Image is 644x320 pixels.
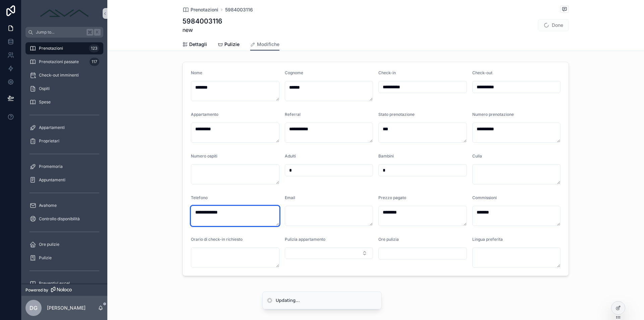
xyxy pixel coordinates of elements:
[25,83,103,95] a: Ospiti
[378,195,406,200] span: Prezzo pagato
[25,174,103,186] a: Appuntamenti
[25,277,103,289] a: Preventivi excel
[25,69,103,81] a: Check-out imminenti
[378,153,394,158] span: Bambini
[39,73,79,78] span: Check-out imminenti
[191,70,202,75] span: Nome
[285,237,325,242] span: Pulizia appartamento
[25,287,48,293] span: Powered by
[25,135,103,147] a: Proprietari
[25,27,103,38] button: Jump to...K
[39,203,57,208] span: Avahome
[191,112,218,117] span: Appartamento
[250,38,279,51] a: Modifiche
[285,112,301,117] span: Referral
[21,284,107,296] a: Powered by
[191,6,218,13] span: Prenotazioni
[182,6,218,13] a: Prenotazioni
[25,238,103,250] a: Ore pulizie
[25,252,103,264] a: Pulizie
[25,122,103,134] a: Appartamenti
[25,213,103,225] a: Controllo disponibilità
[472,70,492,75] span: Check-out
[191,153,217,158] span: Numero ospiti
[182,16,222,26] h1: 5984003116
[39,177,65,183] span: Appuntamenti
[95,30,100,35] span: K
[39,216,80,222] span: Controllo disponibilità
[189,41,207,48] span: Dettagli
[47,305,86,311] p: [PERSON_NAME]
[218,38,239,52] a: Pulizie
[39,46,63,51] span: Prenotazioni
[276,297,300,304] div: Updating...
[25,161,103,173] a: Promemoria
[39,59,79,64] span: Prenotazioni passate
[225,6,253,13] a: 5984003116
[90,58,99,66] div: 117
[182,38,207,52] a: Dettagli
[285,195,295,200] span: Email
[182,26,222,34] span: new
[38,8,91,19] img: App logo
[25,56,103,68] a: Prenotazioni passate117
[39,281,70,286] span: Preventivi excel
[472,112,514,117] span: Numero prenotazione
[378,70,396,75] span: Check-in
[89,44,99,52] div: 123
[224,41,239,48] span: Pulizie
[30,304,38,312] span: DG
[472,237,503,242] span: Lingua preferita
[378,237,399,242] span: Ore pulizia
[191,237,243,242] span: Orario di check-in richiesto
[472,195,497,200] span: Commissioni
[472,153,482,158] span: Culla
[257,41,279,48] span: Modifiche
[39,125,65,130] span: Appartamenti
[39,164,63,169] span: Promemoria
[25,199,103,212] a: Avahome
[191,195,208,200] span: Telefono
[39,86,50,91] span: Ospiti
[39,242,59,247] span: Ore pulizie
[25,42,103,54] a: Prenotazioni123
[39,255,52,261] span: Pulizie
[378,112,415,117] span: Stato prenotazione
[25,96,103,108] a: Spese
[39,138,59,144] span: Proprietari
[285,70,303,75] span: Cognome
[39,99,51,105] span: Spese
[21,38,107,284] div: scrollable content
[285,247,373,259] button: Select Button
[285,153,296,158] span: Adulti
[36,30,84,35] span: Jump to...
